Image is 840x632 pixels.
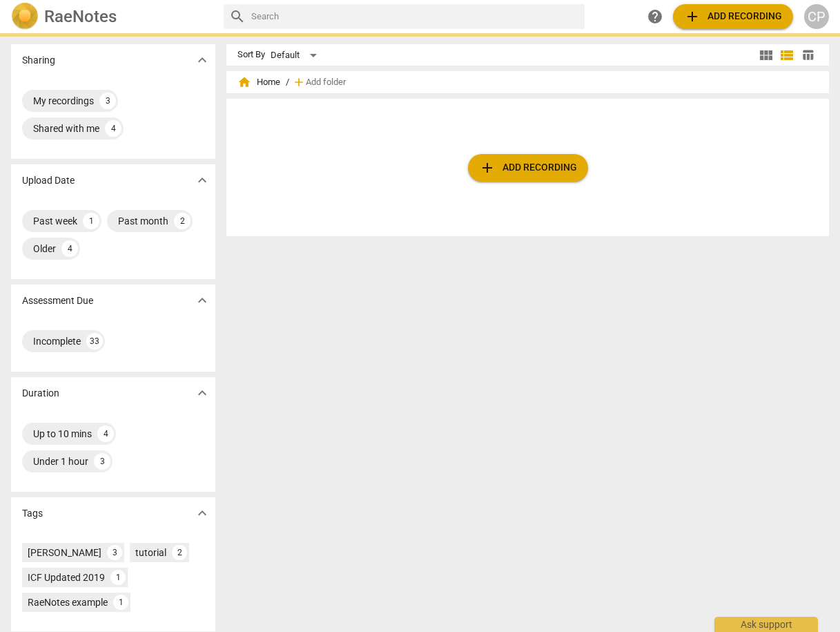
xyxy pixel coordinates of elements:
span: Add recording [479,160,577,176]
div: 3 [94,453,110,470]
div: tutorial [135,546,166,559]
div: Past month [118,214,168,228]
div: Under 1 hour [33,454,88,468]
div: [PERSON_NAME] [28,546,101,559]
div: 3 [107,545,122,560]
button: CP [804,4,829,29]
span: add [292,75,306,89]
div: Up to 10 mins [33,427,92,441]
button: Table view [797,45,818,66]
p: Sharing [22,53,55,68]
span: search [229,8,246,25]
button: List view [776,45,797,66]
span: expand_more [194,52,211,68]
span: Add recording [684,8,782,25]
span: expand_more [194,172,211,189]
div: Past week [33,214,77,228]
button: Show more [192,290,213,311]
span: table_chart [801,48,814,61]
button: Show more [192,50,213,70]
button: Show more [192,503,213,524]
div: 4 [105,120,121,137]
div: Sort By [237,50,265,60]
h2: RaeNotes [44,7,117,26]
button: Show more [192,383,213,403]
span: / [286,77,289,88]
button: Upload [673,4,793,29]
span: expand_more [194,292,211,309]
span: add [479,160,496,176]
span: expand_more [194,505,211,521]
div: My recordings [33,94,94,108]
div: 4 [97,425,114,442]
div: ICF Updated 2019 [28,571,105,584]
p: Tags [22,506,43,521]
input: Search [251,6,579,28]
button: Show more [192,170,213,191]
button: Tile view [756,45,776,66]
div: 3 [99,93,116,109]
div: RaeNotes example [28,595,108,609]
span: help [647,8,663,25]
div: Default [271,44,322,66]
div: 1 [110,570,126,585]
a: LogoRaeNotes [11,3,213,30]
div: 1 [113,595,128,610]
span: view_module [758,47,774,64]
span: add [684,8,701,25]
div: Incomplete [33,334,81,348]
div: Ask support [714,617,818,632]
img: Logo [11,3,39,30]
div: 2 [174,213,191,229]
div: Shared with me [33,122,99,135]
div: 4 [61,240,78,257]
a: Help [643,4,667,29]
span: Home [237,75,280,89]
div: 1 [83,213,99,229]
p: Duration [22,386,59,401]
p: Upload Date [22,173,75,188]
span: expand_more [194,385,211,401]
span: view_list [779,47,795,64]
div: 2 [172,545,187,560]
p: Assessment Due [22,294,93,308]
div: Older [33,242,56,256]
span: Add folder [306,77,346,88]
button: Upload [468,154,588,182]
span: home [237,75,251,89]
div: 33 [86,333,103,349]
